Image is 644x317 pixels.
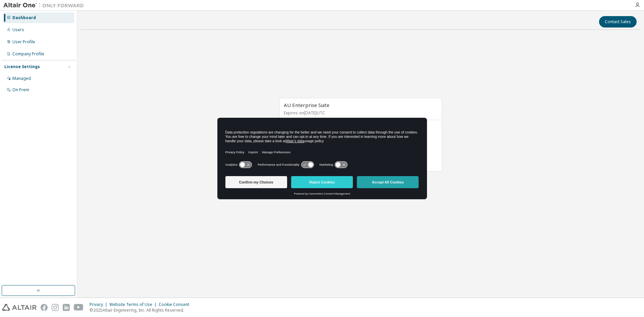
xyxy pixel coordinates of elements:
div: Cookie Consent [159,302,193,307]
div: Dashboard [12,15,36,20]
div: User Profile [12,39,35,45]
p: © 2025 Altair Engineering, Inc. All Rights Reserved. [90,307,193,313]
img: facebook.svg [41,304,48,311]
img: instagram.svg [52,304,59,311]
button: Contact Sales [599,16,637,28]
div: Users [12,27,24,33]
div: License Settings [4,64,40,69]
span: AU Enterprise Suite [284,102,329,108]
div: Company Profile [12,51,44,57]
img: Altair One [3,2,87,9]
div: Privacy [90,302,109,307]
div: Managed [12,76,31,81]
img: altair_logo.svg [2,304,37,311]
img: youtube.svg [74,304,84,311]
div: Website Terms of Use [109,302,159,307]
p: Expires on [DATE] UTC [284,110,436,116]
div: On Prem [12,87,29,93]
img: linkedin.svg [63,304,70,311]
